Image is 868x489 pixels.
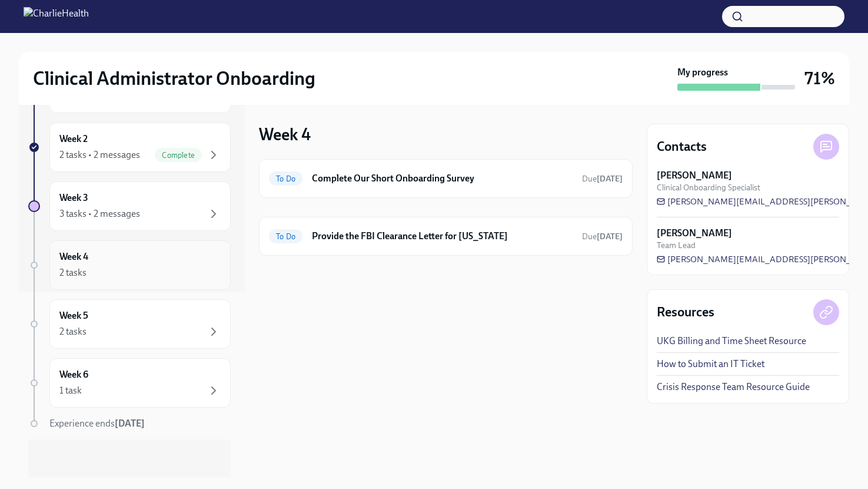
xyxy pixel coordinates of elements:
a: To DoProvide the FBI Clearance Letter for [US_STATE]Due[DATE] [269,227,623,246]
span: To Do [269,174,302,183]
strong: My progress [677,66,728,79]
strong: [PERSON_NAME] [657,169,732,182]
strong: [DATE] [597,232,623,242]
h6: Week 5 [59,309,88,322]
img: CharlieHealth [24,7,89,26]
strong: [PERSON_NAME] [657,227,732,240]
span: Due [582,232,623,242]
span: October 1st, 2025 10:00 [582,173,623,184]
a: Week 52 tasks [28,299,231,349]
span: To Do [269,232,302,241]
span: Due [582,174,623,184]
strong: [DATE] [115,418,145,429]
span: Clinical Onboarding Specialist [657,182,760,193]
span: Complete [155,151,202,160]
a: Crisis Response Team Resource Guide [657,381,810,394]
a: Week 22 tasks • 2 messagesComplete [28,123,231,172]
h4: Contacts [657,138,707,156]
div: 2 tasks • 2 messages [59,148,140,161]
h6: Week 3 [59,191,88,204]
h6: Week 6 [59,368,88,381]
div: 1 task [59,384,82,397]
a: UKG Billing and Time Sheet Resource [657,335,806,348]
h6: Week 2 [59,133,88,146]
h3: 71% [804,68,835,89]
div: 3 tasks • 2 messages [59,207,140,220]
a: Week 42 tasks [28,240,231,290]
a: To DoComplete Our Short Onboarding SurveyDue[DATE] [269,169,623,188]
div: 2 tasks [59,266,87,279]
a: How to Submit an IT Ticket [657,358,764,371]
h6: Week 4 [59,250,88,263]
h3: Week 4 [259,124,311,145]
span: Experience ends [49,418,145,429]
span: Team Lead [657,240,696,251]
span: October 9th, 2025 10:00 [582,231,623,242]
h2: Clinical Administrator Onboarding [33,67,315,90]
h4: Resources [657,303,714,321]
div: 2 tasks [59,325,87,338]
a: Week 61 task [28,358,231,408]
h6: Provide the FBI Clearance Letter for [US_STATE] [312,230,573,243]
a: Week 33 tasks • 2 messages [28,181,231,231]
h6: Complete Our Short Onboarding Survey [312,172,573,185]
strong: [DATE] [597,174,623,184]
